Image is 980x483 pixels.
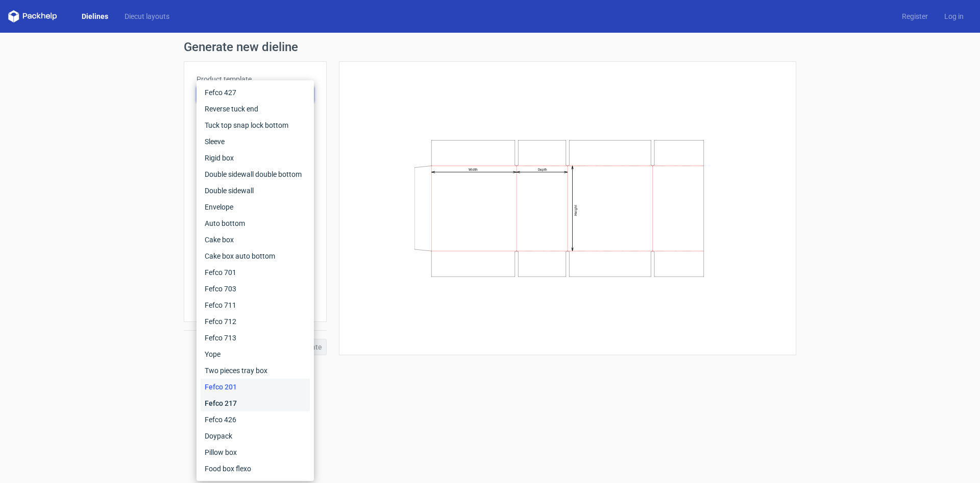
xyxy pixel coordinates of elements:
[201,182,310,199] div: Double sidewall
[538,168,547,172] text: Depth
[201,362,310,379] div: Two pieces tray box
[201,346,310,362] div: Yope
[201,379,310,395] div: Fefco 201
[894,11,936,21] a: Register
[201,313,310,330] div: Fefco 712
[197,74,314,84] label: Product template
[201,150,310,166] div: Rigid box
[201,297,310,313] div: Fefco 711
[201,199,310,215] div: Envelope
[201,117,310,133] div: Tuck top snap lock bottom
[201,101,310,117] div: Reverse tuck end
[73,11,116,21] a: Dielines
[574,205,578,216] text: Height
[201,330,310,346] div: Fefco 713
[201,281,310,297] div: Fefco 703
[201,428,310,444] div: Doypack
[201,264,310,281] div: Fefco 701
[201,215,310,232] div: Auto bottom
[201,133,310,150] div: Sleeve
[469,168,478,172] text: Width
[201,84,310,101] div: Fefco 427
[201,248,310,264] div: Cake box auto bottom
[184,41,796,53] h1: Generate new dieline
[201,166,310,182] div: Double sidewall double bottom
[201,395,310,411] div: Fefco 217
[201,444,310,461] div: Pillow box
[201,461,310,477] div: Food box flexo
[201,232,310,248] div: Cake box
[116,11,178,21] a: Diecut layouts
[201,411,310,428] div: Fefco 426
[936,11,972,21] a: Log in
